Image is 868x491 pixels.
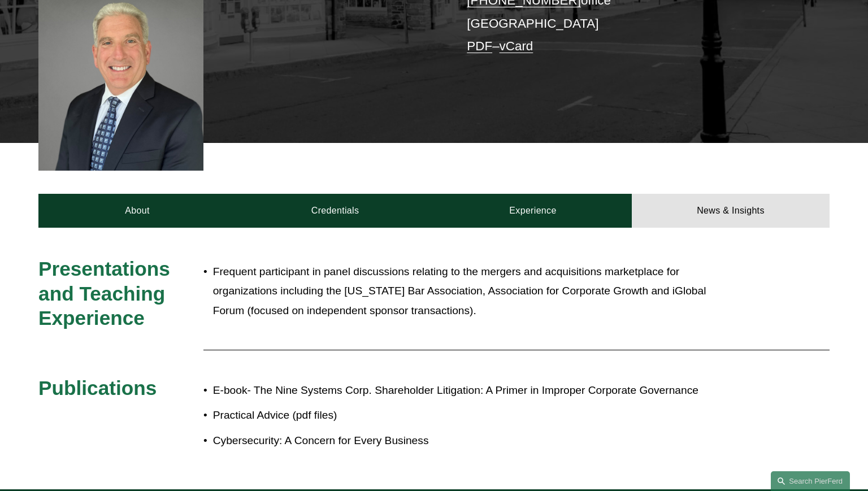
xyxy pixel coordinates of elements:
span: Presentations and Teaching Experience [38,258,176,329]
a: Credentials [236,194,434,228]
span: Publications [38,377,157,399]
p: Practical Advice (pdf files) [213,406,731,425]
a: Search this site [771,471,850,491]
a: News & Insights [632,194,830,228]
p: Cybersecurity: A Concern for Every Business [213,431,731,451]
a: vCard [500,39,533,53]
p: E-book- The Nine Systems Corp. Shareholder Litigation: A Primer in Improper Corporate Governance [213,381,731,401]
p: Frequent participant in panel discussions relating to the mergers and acquisitions marketplace fo... [213,262,731,321]
a: Experience [434,194,632,228]
a: About [38,194,236,228]
a: PDF [467,39,492,53]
